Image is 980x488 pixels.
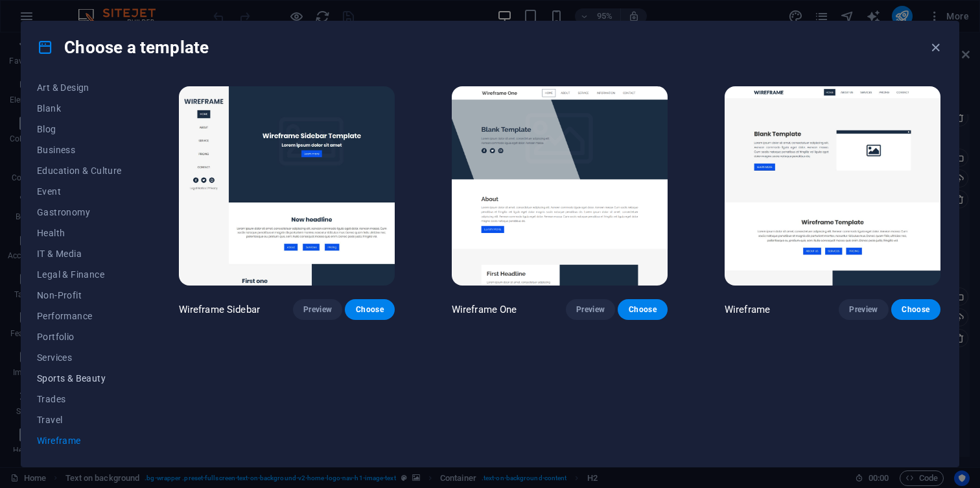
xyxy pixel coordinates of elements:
span: Services [37,352,122,363]
button: Preview [839,299,888,320]
span: Event [37,186,122,197]
button: Portfolio [37,326,122,347]
span: Portfolio [37,332,122,342]
span: Sports & Beauty [37,373,122,384]
img: Wireframe One [452,86,668,286]
span: Preview [576,304,605,315]
p: Wireframe One [452,303,517,316]
button: Legal & Finance [37,264,122,285]
span: Performance [37,311,122,321]
span: Health [37,228,122,238]
span: Blog [37,124,122,134]
span: Blank [37,103,122,114]
img: Wireframe [725,86,940,286]
button: Services [37,347,122,368]
button: Business [37,140,122,160]
button: Wireframe [37,430,122,451]
span: Choose [628,304,657,315]
img: Wireframe Sidebar [179,86,395,286]
span: Choose [902,304,930,315]
p: Wireframe Sidebar [179,303,260,316]
button: Event [37,181,122,202]
button: Travel [37,409,122,430]
button: Preview [566,299,615,320]
button: Choose [618,299,667,320]
p: Wireframe [725,303,770,316]
span: Trades [37,394,122,404]
span: Choose [355,304,384,315]
button: Gastronomy [37,202,122,223]
h4: Choose a template [37,37,209,58]
span: Wireframe [37,435,122,446]
button: Sports & Beauty [37,368,122,389]
span: Travel [37,415,122,425]
button: Blank [37,98,122,119]
button: Choose [891,299,940,320]
span: Preview [303,304,332,315]
span: Non-Profit [37,290,122,300]
button: Art & Design [37,77,122,98]
span: Gastronomy [37,207,122,217]
span: Legal & Finance [37,269,122,280]
span: IT & Media [37,249,122,259]
span: Education & Culture [37,165,122,176]
button: Performance [37,306,122,326]
span: Art & Design [37,82,122,93]
button: Choose [345,299,394,320]
button: Trades [37,389,122,409]
button: Non-Profit [37,285,122,306]
span: Preview [849,304,878,315]
span: Business [37,145,122,155]
button: Preview [293,299,342,320]
button: Health [37,223,122,243]
button: IT & Media [37,243,122,264]
button: Blog [37,119,122,140]
button: Education & Culture [37,160,122,181]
